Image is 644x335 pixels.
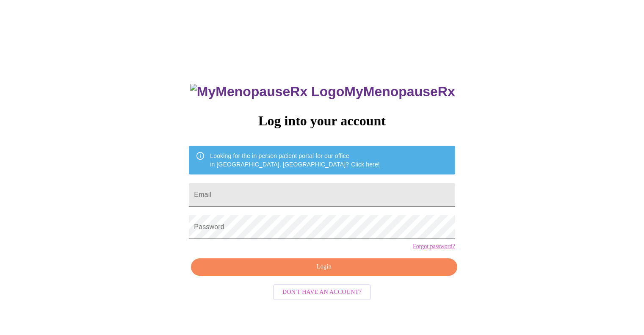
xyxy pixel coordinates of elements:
button: Login [191,258,457,276]
span: Login [201,262,447,272]
img: MyMenopauseRx Logo [190,84,344,100]
h3: Log into your account [189,113,455,129]
button: Don't have an account? [273,284,371,301]
a: Click here! [351,161,380,168]
h3: MyMenopauseRx [190,84,455,100]
a: Don't have an account? [271,288,373,295]
a: Forgot password? [413,243,455,250]
div: Looking for the in person patient portal for our office in [GEOGRAPHIC_DATA], [GEOGRAPHIC_DATA]? [210,148,380,172]
span: Don't have an account? [282,287,362,298]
